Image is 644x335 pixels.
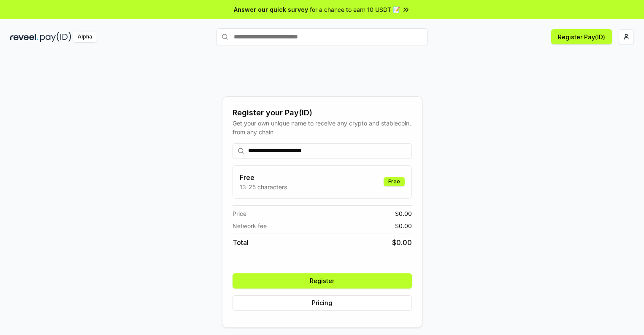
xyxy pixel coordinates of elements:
[40,32,71,42] img: pay_id
[384,177,405,186] div: Free
[240,182,287,191] p: 13-25 characters
[10,32,38,42] img: reveel_dark
[233,237,249,248] span: Total
[233,221,267,230] span: Network fee
[233,273,412,289] button: Register
[73,32,97,42] div: Alpha
[233,107,412,119] div: Register your Pay(ID)
[392,237,412,248] span: $ 0.00
[233,295,412,310] button: Pricing
[233,209,246,218] span: Price
[234,5,308,14] span: Answer our quick survey
[395,209,412,218] span: $ 0.00
[310,5,400,14] span: for a chance to earn 10 USDT 📝
[240,172,287,182] h3: Free
[395,221,412,230] span: $ 0.00
[233,119,412,136] div: Get your own unique name to receive any crypto and stablecoin, from any chain
[551,29,612,44] button: Register Pay(ID)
